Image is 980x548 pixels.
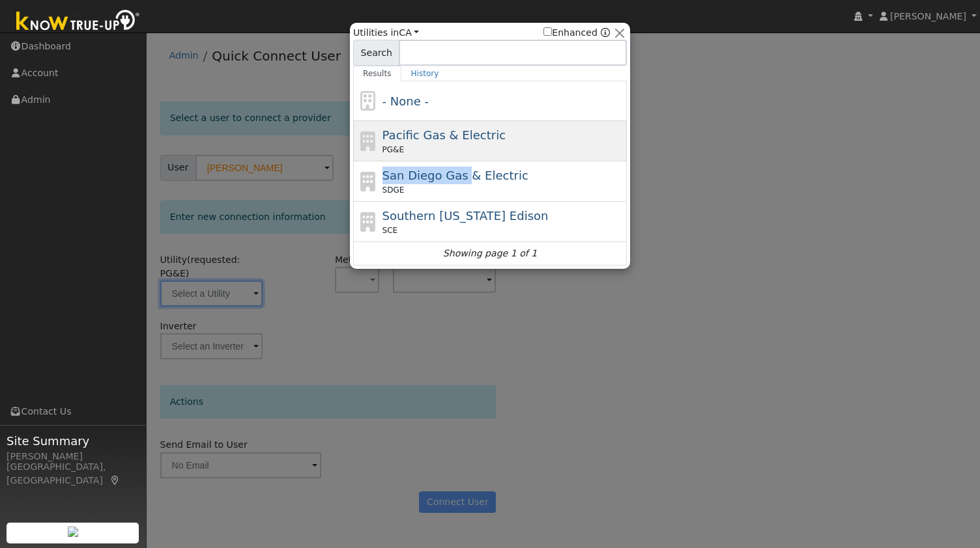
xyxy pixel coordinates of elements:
i: Showing page 1 of 1 [443,247,537,260]
span: Utilities in [353,26,419,40]
span: PG&E [382,144,404,156]
span: Pacific Gas & Electric [382,128,506,142]
span: Southern [US_STATE] Edison [382,209,549,223]
span: San Diego Gas & Electric [382,169,528,182]
span: SCE [382,225,398,236]
span: Search [353,40,399,66]
img: retrieve [68,527,78,537]
div: [GEOGRAPHIC_DATA], [GEOGRAPHIC_DATA] [7,460,139,487]
label: Enhanced [543,26,598,40]
span: Site Summary [7,432,139,450]
a: Enhanced Providers [601,27,610,38]
a: CA [399,27,419,38]
span: Show enhanced providers [543,26,610,40]
a: History [401,66,449,81]
a: Map [109,475,121,486]
div: [PERSON_NAME] [7,450,139,463]
a: Results [353,66,401,81]
span: SDGE [382,184,405,196]
input: Enhanced [543,27,552,36]
img: Know True-Up [10,7,147,36]
span: [PERSON_NAME] [890,11,966,21]
span: - None - [382,94,429,108]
